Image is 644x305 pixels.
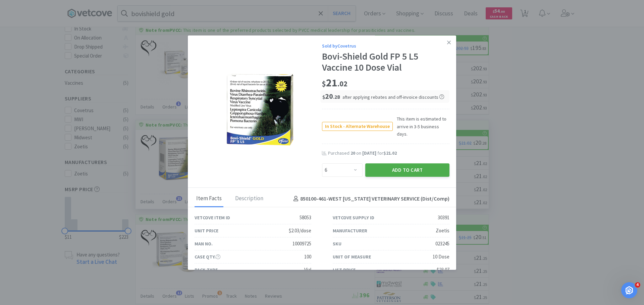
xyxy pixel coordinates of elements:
[322,94,325,100] span: $
[322,122,392,131] span: In Stock - Alternate Warehouse
[195,266,218,274] div: Pack Type
[333,227,367,234] div: Manufacturer
[438,214,449,222] div: 30391
[393,115,449,138] span: This item is estimated to arrive in 3-5 business days.
[300,214,311,222] div: 58053
[195,190,223,207] div: Item Facts
[342,94,444,100] span: after applying rebates and off-invoice discounts
[195,253,220,260] div: Case Qty.
[433,253,449,261] div: 10 Dose
[195,240,213,247] div: Man No.
[292,240,311,248] div: 10009725
[195,214,230,221] div: Vetcove Item ID
[322,76,347,89] span: 21
[362,150,376,156] span: [DATE]
[233,190,265,207] div: Description
[304,253,311,261] div: 100
[337,79,347,88] span: . 02
[333,266,356,274] div: List Price
[351,150,355,156] span: 20
[322,79,326,88] span: $
[621,282,637,298] iframe: Intercom live chat
[635,282,640,288] span: 4
[333,240,341,247] div: SKU
[322,91,340,101] span: 20
[333,94,340,100] span: . 28
[216,68,300,151] img: 03e1ab15747c45f3b35e0efb0db4ee75_30391.png
[328,150,449,157] div: Purchased on for
[322,42,449,50] div: Sold by Covetrus
[289,227,311,235] div: $2.03/dose
[333,214,374,221] div: Vetcove Supply ID
[291,195,449,203] h4: 850100-461 - WEST [US_STATE] VETERINARY SERVICE (Dist/Comp)
[195,227,218,234] div: Unit Price
[435,240,449,248] div: 023245
[437,266,449,274] div: $23.07
[322,51,449,73] div: Bovi-Shield Gold FP 5 L5 Vaccine 10 Dose Vial
[304,266,311,274] div: Vial
[436,227,449,235] div: Zoetis
[365,163,449,177] button: Add to Cart
[333,253,371,260] div: Unit of Measure
[383,150,397,156] span: $21.02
